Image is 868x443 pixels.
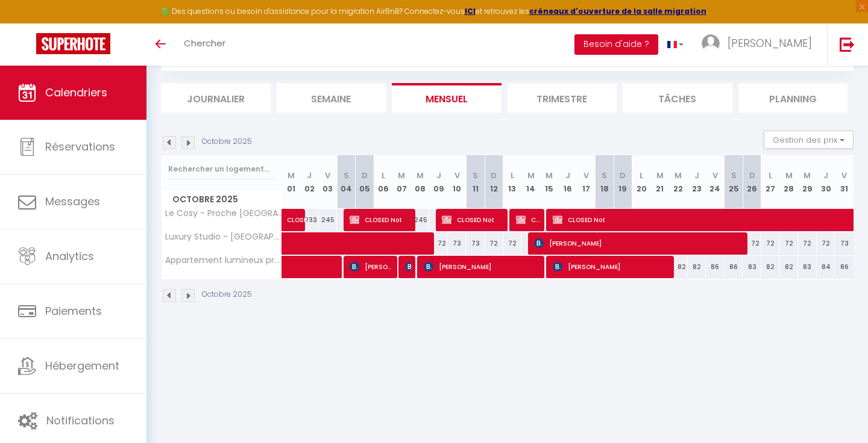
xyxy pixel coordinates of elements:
th: 24 [706,155,725,209]
span: CLOSED Not [442,208,504,231]
div: 245 [319,209,338,231]
span: Octobre 2025 [162,191,281,208]
div: 82 [780,256,799,278]
a: Chercher [175,23,234,66]
img: Super Booking [36,33,110,54]
th: 26 [743,155,761,209]
th: 29 [798,155,817,209]
div: 84 [817,256,835,278]
abbr: V [454,170,460,181]
div: 73 [835,232,854,255]
abbr: L [511,170,514,181]
span: [PERSON_NAME] [534,232,746,255]
th: 02 [300,155,319,209]
div: 72 [817,232,835,255]
span: [PERSON_NAME] [553,255,671,278]
abbr: D [362,170,368,181]
button: Besoin d'aide ? [574,34,658,55]
abbr: S [602,170,607,181]
span: CLOSED Not [516,208,541,231]
th: 10 [448,155,467,209]
abbr: L [769,170,772,181]
li: Journalier [161,83,271,113]
abbr: M [804,170,811,181]
th: 06 [374,155,392,209]
th: 18 [596,155,614,209]
th: 17 [577,155,596,209]
img: ... [702,34,720,52]
span: Calendriers [45,85,107,100]
abbr: V [712,170,718,181]
abbr: M [675,170,682,181]
div: 86 [706,256,725,278]
abbr: M [288,170,295,181]
abbr: M [417,170,424,181]
li: Tâches [623,83,732,113]
span: [PERSON_NAME] [405,255,411,278]
abbr: S [731,170,737,181]
th: 21 [650,155,669,209]
span: Appartement lumineux proche canal d'ourcq [163,256,284,265]
abbr: S [473,170,478,181]
abbr: S [344,170,349,181]
abbr: D [620,170,626,181]
th: 27 [761,155,780,209]
abbr: D [491,170,497,181]
div: 82 [669,256,688,278]
th: 12 [485,155,503,209]
div: 82 [688,256,706,278]
span: [PERSON_NAME] [350,255,393,278]
th: 04 [337,155,356,209]
th: 25 [725,155,743,209]
div: 245 [411,209,430,231]
div: 72 [743,232,761,255]
a: CLOSED Not [282,209,301,232]
div: 82 [761,256,780,278]
li: Planning [738,83,848,113]
abbr: J [436,170,441,181]
span: Analytics [45,249,94,264]
button: Ouvrir le widget de chat LiveChat [10,5,46,41]
li: Semaine [277,83,386,113]
abbr: J [565,170,570,181]
img: logout [840,37,855,52]
a: créneaux d'ouverture de la salle migration [529,6,706,16]
th: 22 [669,155,688,209]
abbr: L [382,170,385,181]
span: Hébergement [45,358,119,373]
abbr: J [694,170,699,181]
abbr: V [583,170,589,181]
div: 72 [780,232,799,255]
li: Mensuel [392,83,502,113]
abbr: V [325,170,330,181]
span: Messages [45,194,100,209]
strong: ICI [465,6,476,16]
abbr: J [307,170,312,181]
th: 16 [558,155,577,209]
th: 20 [632,155,651,209]
th: 05 [356,155,374,209]
span: Paiements [45,303,102,318]
th: 07 [392,155,411,209]
a: ... [PERSON_NAME] [693,23,827,66]
span: [PERSON_NAME] [424,255,542,278]
div: 83 [743,256,761,278]
abbr: M [527,170,535,181]
span: CLOSED Not [350,208,412,231]
input: Rechercher un logement... [168,158,275,180]
div: 72 [761,232,780,255]
div: 86 [725,256,743,278]
abbr: L [640,170,643,181]
span: CLOSED Not [287,202,315,225]
th: 30 [817,155,835,209]
th: 03 [319,155,338,209]
th: 23 [688,155,706,209]
abbr: M [656,170,664,181]
li: Trimestre [508,83,617,113]
button: Gestion des prix [764,131,854,149]
span: Réservations [45,139,115,154]
th: 28 [780,155,799,209]
div: 86 [835,256,854,278]
th: 31 [835,155,854,209]
th: 11 [466,155,485,209]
